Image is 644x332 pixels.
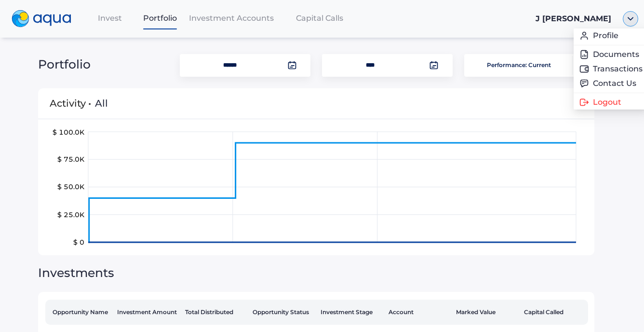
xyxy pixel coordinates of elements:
th: Marked Value [452,300,520,325]
span: Portfolio [143,14,177,23]
tspan: $ 75.0K [57,155,85,164]
span: Investments [38,265,114,280]
img: portfolio-arrow [581,64,586,67]
img: calendar [429,60,439,70]
tspan: $ 25.0K [57,210,85,219]
button: Performance: Currentportfolio-arrow [464,54,595,77]
span: All [95,97,108,109]
a: Invest [85,8,135,28]
tspan: $ 50.0K [57,183,85,192]
a: logo [6,8,85,30]
span: Invest [98,14,122,23]
img: ellipse [623,11,638,27]
span: Performance: Current [487,56,551,75]
th: Total Distributed [181,300,249,325]
img: calendar [287,60,297,70]
span: Investment Accounts [189,14,274,23]
th: Investment Amount [113,300,181,325]
a: Capital Calls [278,8,362,28]
span: J [PERSON_NAME] [536,14,611,23]
th: Opportunity Status [249,300,317,325]
tspan: $ 0 [73,238,84,247]
a: Investment Accounts [185,8,278,28]
a: Portfolio [135,8,185,28]
span: Capital Calls [296,14,343,23]
th: Opportunity Name [45,300,113,325]
span: Activity • [50,85,91,121]
th: Account [385,300,453,325]
th: Investment Stage [317,300,385,325]
img: logo [12,10,71,28]
th: Capital Called [520,300,588,325]
span: Portfolio [38,57,91,71]
tspan: $ 100.0K [53,128,85,137]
